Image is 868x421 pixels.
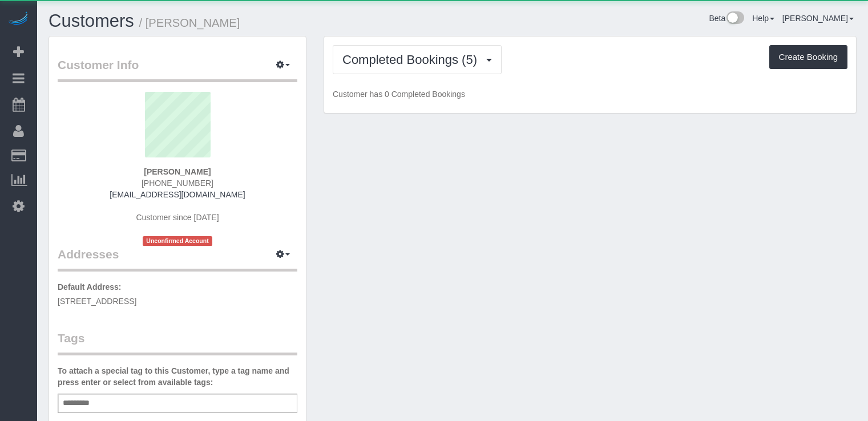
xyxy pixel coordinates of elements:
span: Customer since [DATE] [136,213,219,222]
legend: Tags [58,330,297,355]
img: New interface [725,11,744,26]
label: Default Address: [58,281,122,293]
span: Unconfirmed Account [143,236,212,246]
strong: [PERSON_NAME] [144,167,211,176]
a: [EMAIL_ADDRESS][DOMAIN_NAME] [110,190,245,199]
p: Customer has 0 Completed Bookings [333,88,847,100]
span: [PHONE_NUMBER] [142,179,213,188]
legend: Customer Info [58,56,297,82]
img: Automaid Logo [7,11,30,27]
span: [STREET_ADDRESS] [58,297,136,306]
button: Create Booking [769,45,847,69]
a: Help [752,14,774,23]
a: Customers [49,11,134,31]
a: Beta [709,14,744,23]
label: To attach a special tag to this Customer, type a tag name and press enter or select from availabl... [58,365,297,388]
span: Completed Bookings (5) [342,52,483,67]
a: [PERSON_NAME] [782,14,854,23]
small: / [PERSON_NAME] [139,17,240,29]
button: Completed Bookings (5) [333,45,502,74]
